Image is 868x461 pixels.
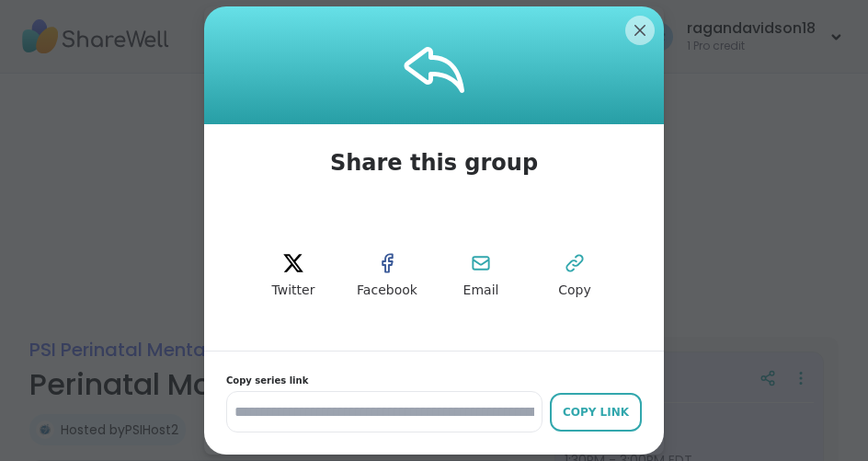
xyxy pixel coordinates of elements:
span: Copy [558,282,591,300]
button: Copy [533,235,616,317]
div: Copy Link [559,404,633,421]
button: Email [440,235,522,317]
button: Twitter [252,235,335,317]
span: Twitter [272,282,315,300]
span: Copy series link [226,374,642,387]
span: Email [463,282,499,300]
button: facebook [346,235,428,317]
button: Copy Link [550,393,642,432]
button: Facebook [346,235,428,317]
button: twitter [252,235,335,317]
span: Facebook [357,282,417,300]
span: Share this group [308,124,560,202]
